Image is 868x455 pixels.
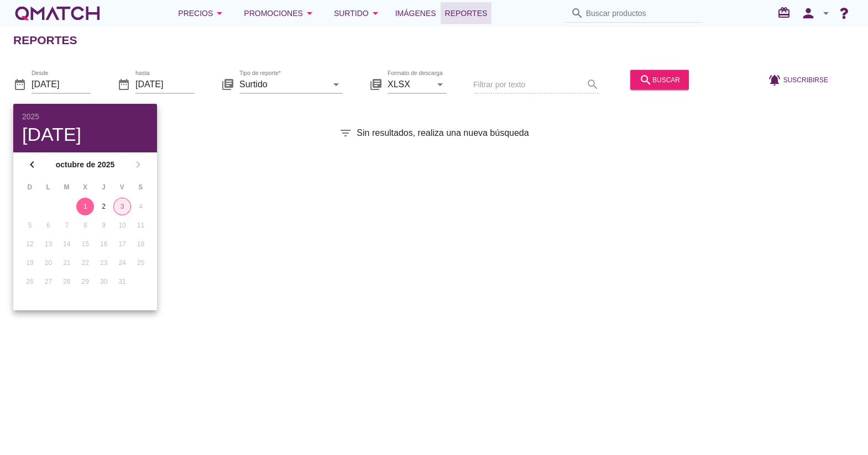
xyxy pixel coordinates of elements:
button: Surtido [325,2,391,24]
button: Precios [169,2,235,24]
input: Tipo de reporte* [239,75,327,93]
button: 2 [95,198,113,215]
i: filter_list [339,126,352,140]
i: library_books [369,77,383,91]
div: 3 [114,202,130,211]
a: white-qmatch-logo [13,2,102,24]
th: D [21,178,38,197]
i: person [797,6,819,21]
button: buscar [630,70,689,89]
button: Promociones [235,2,325,24]
button: 3 [113,198,131,215]
i: arrow_drop_down [303,7,316,20]
a: Imágenes [391,2,441,24]
th: V [113,178,130,197]
h2: Reportes [13,31,77,49]
input: Desde [32,75,91,93]
i: date_range [13,77,27,91]
i: chevron_left [25,158,39,171]
th: X [76,178,93,197]
div: [DATE] [22,125,148,144]
div: 2 [95,202,113,211]
button: 1 [76,198,94,215]
i: date_range [117,77,130,91]
i: arrow_drop_down [330,77,343,91]
input: Buscar productos [586,4,697,22]
span: Suscribirse [783,75,828,84]
input: Formato de descarga [388,75,431,93]
span: Imágenes [395,7,436,20]
div: Surtido [334,7,382,20]
i: search [571,7,584,20]
i: search [639,73,652,86]
i: arrow_drop_down [819,7,833,20]
i: notifications_active [768,73,783,86]
strong: octubre de 2025 [42,159,128,171]
i: arrow_drop_down [213,7,226,20]
div: buscar [639,73,680,86]
th: M [58,178,75,197]
div: 1 [76,202,94,211]
span: Reportes [445,7,488,20]
i: redeem [777,6,795,19]
i: arrow_drop_down [369,7,382,20]
i: arrow_drop_down [433,77,447,91]
th: L [39,178,56,197]
th: J [95,178,112,197]
i: library_books [221,77,234,91]
input: hasta [135,75,195,93]
a: Reportes [441,2,492,24]
th: S [132,178,149,197]
div: 2025 [22,113,148,120]
div: Promociones [244,7,316,20]
div: Precios [178,7,226,20]
span: Sin resultados, realiza una nueva búsqueda [357,126,529,140]
button: Suscribirse [759,70,837,89]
